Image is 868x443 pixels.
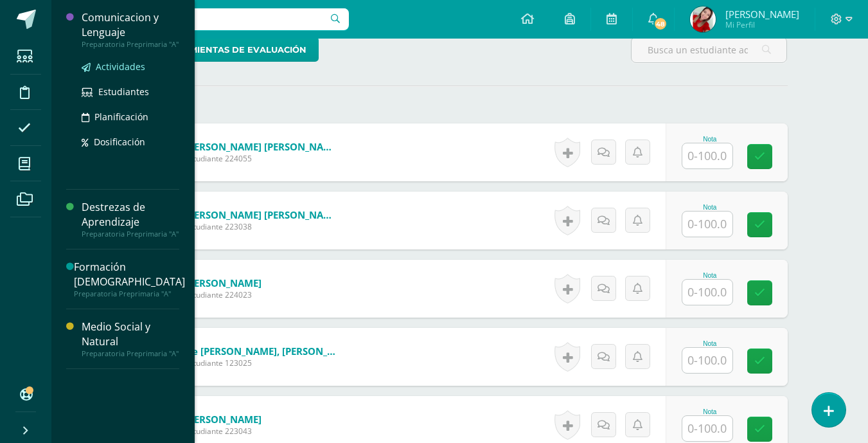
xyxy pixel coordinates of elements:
[94,111,148,123] span: Planificación
[682,204,738,211] div: Nota
[682,416,732,441] input: 0-100.0
[725,8,799,21] span: [PERSON_NAME]
[185,289,261,300] span: Estudiante 224023
[682,136,738,143] div: Nota
[94,136,145,148] span: Dosificación
[682,408,738,415] div: Nota
[74,260,185,298] a: Formación [DEMOGRAPHIC_DATA]Preparatoria Preprimaria "A"
[82,59,179,74] a: Actividades
[82,84,179,99] a: Estudiantes
[82,320,179,358] a: Medio Social y NaturalPreparatoria Preprimaria "A"
[82,200,179,230] div: Destrezas de Aprendizaje
[82,230,179,239] div: Preparatoria Preprimaria "A"
[185,208,339,221] a: [PERSON_NAME] [PERSON_NAME]
[185,413,261,426] a: [PERSON_NAME]
[82,109,179,124] a: Planificación
[185,153,339,164] span: Estudiante 224055
[682,212,732,237] input: 0-100.0
[157,38,306,62] span: Herramientas de evaluación
[690,6,716,32] img: 162acdb5c2f3d5f8be50fbc1cb56d08d.png
[74,289,185,298] div: Preparatoria Preprimaria "A"
[653,17,668,31] span: 48
[185,357,339,368] span: Estudiante 123025
[185,345,339,357] a: de [PERSON_NAME], [PERSON_NAME]
[60,8,349,30] input: Busca un usuario...
[96,60,145,73] span: Actividades
[82,200,179,239] a: Destrezas de AprendizajePreparatoria Preprimaria "A"
[98,86,149,98] span: Estudiantes
[682,280,732,305] input: 0-100.0
[82,134,179,149] a: Dosificación
[132,37,319,62] a: Herramientas de evaluación
[185,276,261,289] a: [PERSON_NAME]
[682,143,732,168] input: 0-100.0
[185,221,339,232] span: Estudiante 223038
[82,40,179,49] div: Preparatoria Preprimaria "A"
[82,10,179,49] a: Comunicacion y LenguajePreparatoria Preprimaria "A"
[725,19,799,30] span: Mi Perfil
[185,426,261,437] span: Estudiante 223043
[82,320,179,349] div: Medio Social y Natural
[82,10,179,40] div: Comunicacion y Lenguaje
[82,349,179,358] div: Preparatoria Preprimaria "A"
[682,272,738,279] div: Nota
[74,260,185,289] div: Formación [DEMOGRAPHIC_DATA]
[185,140,339,153] a: [PERSON_NAME] [PERSON_NAME]
[632,37,786,62] input: Busca un estudiante aquí...
[682,348,732,373] input: 0-100.0
[682,340,738,347] div: Nota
